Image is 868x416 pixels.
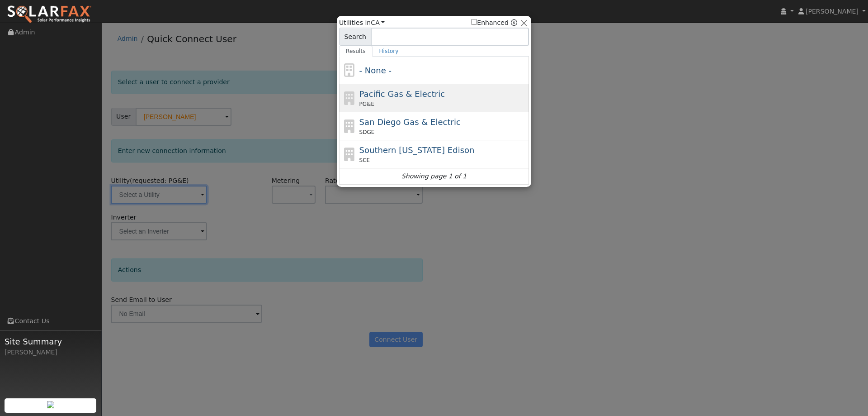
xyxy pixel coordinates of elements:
[5,335,97,348] span: Site Summary
[47,401,54,408] img: retrieve
[7,5,92,24] img: SolarFax
[471,18,509,28] label: Enhanced
[371,19,385,26] a: CA
[359,100,374,108] span: PG&E
[5,348,97,357] div: [PERSON_NAME]
[339,46,373,57] a: Results
[359,128,375,136] span: SDGE
[359,117,461,127] span: San Diego Gas & Electric
[471,18,517,28] span: Show enhanced providers
[359,145,475,155] span: Southern [US_STATE] Edison
[401,172,467,181] i: Showing page 1 of 1
[359,66,392,75] span: - None -
[373,46,406,57] a: History
[359,89,445,99] span: Pacific Gas & Electric
[511,19,517,26] a: Enhanced Providers
[806,8,859,15] span: [PERSON_NAME]
[339,28,371,46] span: Search
[359,156,370,164] span: SCE
[471,19,477,25] input: Enhanced
[339,18,385,28] span: Utilities in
